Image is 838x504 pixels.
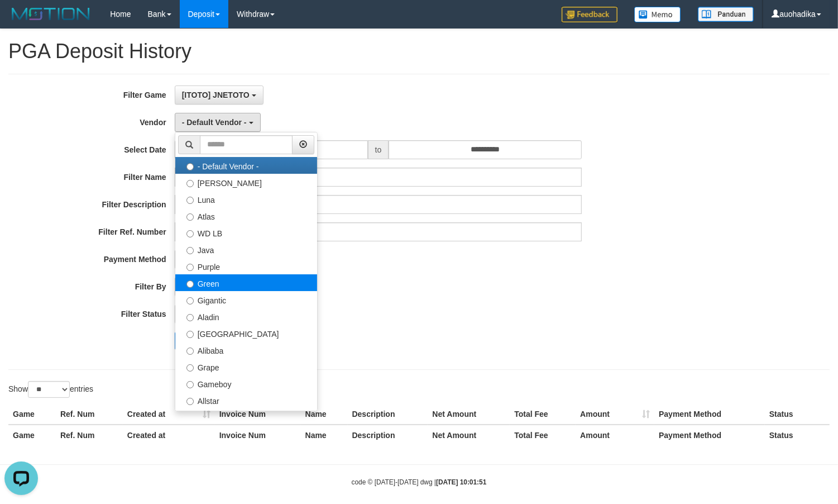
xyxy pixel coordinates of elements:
[175,85,264,104] button: [ITOTO] JNETOTO
[186,197,194,204] input: Luna
[123,404,215,425] th: Created at
[301,404,348,425] th: Name
[186,163,194,170] input: - Default Vendor -
[186,230,194,237] input: WD LB
[654,425,765,445] th: Payment Method
[8,425,56,445] th: Game
[186,247,194,254] input: Java
[123,425,215,445] th: Created at
[186,314,194,321] input: Aladin
[576,425,654,445] th: Amount
[765,425,830,445] th: Status
[186,381,194,388] input: Gameboy
[186,364,194,372] input: Grape
[301,425,348,445] th: Name
[8,40,830,63] h1: PGA Deposit History
[428,425,510,445] th: Net Amount
[186,264,194,271] input: Purple
[215,425,301,445] th: Invoice Num
[175,113,261,132] button: - Default Vendor -
[510,404,576,425] th: Total Fee
[175,241,317,258] label: Java
[182,118,247,127] span: - Default Vendor -
[186,180,194,187] input: [PERSON_NAME]
[186,348,194,355] input: Alibaba
[175,341,317,358] label: Alibaba
[175,325,317,341] label: [GEOGRAPHIC_DATA]
[175,174,317,191] label: [PERSON_NAME]
[175,207,317,224] label: Atlas
[186,398,194,405] input: Allstar
[215,404,301,425] th: Invoice Num
[56,425,123,445] th: Ref. Num
[8,404,56,425] th: Game
[634,7,681,22] img: Button%20Memo.svg
[175,375,317,392] label: Gameboy
[175,274,317,291] label: Green
[186,331,194,338] input: [GEOGRAPHIC_DATA]
[186,297,194,305] input: Gigantic
[56,404,123,425] th: Ref. Num
[368,140,389,159] span: to
[654,404,765,425] th: Payment Method
[175,408,317,425] label: Xtr
[348,425,428,445] th: Description
[8,381,93,398] label: Show entries
[175,392,317,408] label: Allstar
[175,224,317,241] label: WD LB
[428,404,510,425] th: Net Amount
[765,404,830,425] th: Status
[175,258,317,274] label: Purple
[175,308,317,325] label: Aladin
[186,213,194,221] input: Atlas
[175,358,317,375] label: Grape
[348,404,428,425] th: Description
[698,7,754,22] img: panduan.png
[436,478,486,486] strong: [DATE] 10:01:51
[4,4,38,38] button: Open LiveChat chat widget
[175,157,317,174] label: - Default Vendor -
[576,404,654,425] th: Amount
[186,280,194,288] input: Green
[28,381,70,398] select: Showentries
[510,425,576,445] th: Total Fee
[8,6,93,22] img: MOTION_logo.png
[182,91,250,99] span: [ITOTO] JNETOTO
[562,7,617,22] img: Feedback.jpg
[175,291,317,308] label: Gigantic
[175,191,317,207] label: Luna
[352,478,487,486] small: code © [DATE]-[DATE] dwg |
